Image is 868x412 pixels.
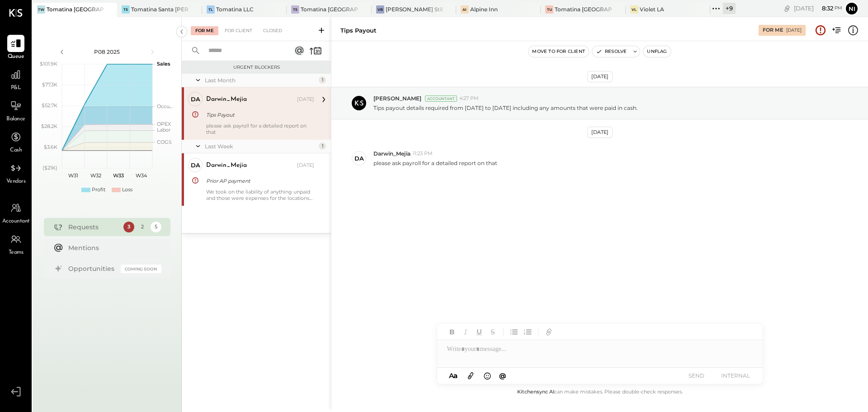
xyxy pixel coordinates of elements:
span: Balance [6,115,25,123]
div: Tomatina [GEOGRAPHIC_DATA] [555,5,612,13]
div: P08 2025 [69,48,146,56]
div: Accountant [425,95,457,102]
div: Violet LA [640,5,664,13]
div: VL [630,5,638,14]
text: Sales [157,61,170,67]
button: Resolve [592,46,630,57]
a: Queue [0,35,31,61]
div: Da [191,161,200,170]
div: Darwin_Mejia [206,95,247,104]
div: Urgent Blockers [186,64,326,71]
div: Da [354,154,364,163]
div: TW [37,5,45,14]
div: 1 [319,142,326,150]
div: Profit [92,186,105,194]
span: Accountant [2,218,30,226]
div: TS [122,5,130,14]
div: TU [545,5,553,14]
div: [DATE] [297,162,314,169]
div: For Me [191,26,218,35]
text: W33 [113,172,124,179]
span: Teams [9,249,24,257]
text: $28.2K [41,123,57,129]
button: Add URL [543,326,555,338]
div: please ask payroll for a detailed report on that [206,123,314,135]
a: Teams [0,231,31,257]
a: Cash [0,128,31,155]
div: Mentions [68,243,157,252]
button: Underline [473,326,485,338]
div: Tomatina [GEOGRAPHIC_DATA] [47,5,104,13]
span: 11:23 PM [413,150,433,157]
span: Vendors [6,178,26,186]
div: Prior AP payment [206,176,311,185]
div: Coming Soon [121,265,161,273]
div: 2 [137,222,148,232]
div: Loss [122,186,132,194]
p: please ask payroll for a detailed report on that [373,159,497,167]
span: Queue [8,53,24,61]
div: 5 [151,222,161,232]
text: $101.9K [40,61,57,67]
div: Tomatina Santa [PERSON_NAME] [131,5,188,13]
div: Alpine Inn [470,5,498,13]
button: SEND [679,369,715,382]
a: P&L [0,66,31,92]
div: Last Month [205,76,316,84]
div: Closed [259,26,287,35]
div: We took on the liability of anything unpaid and those were expenses for the locations and we shou... [206,189,314,201]
div: [DATE] [794,4,842,13]
span: [PERSON_NAME] [373,95,421,102]
text: COGS [157,139,172,145]
text: W34 [135,172,147,179]
button: Unordered List [508,326,520,338]
span: @ [499,371,506,380]
button: Bold [446,326,458,338]
div: [DATE] [786,27,802,33]
text: $52.7K [42,102,57,109]
button: Strikethrough [487,326,499,338]
span: a [453,371,458,380]
text: W32 [90,172,101,179]
text: Occu... [157,103,172,109]
div: AI [461,5,469,14]
button: Unflag [643,46,670,57]
span: Cash [10,147,22,155]
text: OPEX [157,121,171,127]
div: [DATE] [587,71,613,82]
button: Ni [844,1,859,16]
span: Darwin_Mejia [373,150,410,157]
div: For Client [220,26,257,35]
button: Move to for client [528,46,589,57]
div: [PERSON_NAME] Stillhouse [386,5,443,13]
div: Last Week [205,142,316,150]
p: Tips payout details required from [DATE] to [DATE] including any amounts that were paid in cash. [373,104,638,112]
span: 4:27 PM [459,95,479,102]
div: Tips Payout [206,110,311,119]
div: copy link [783,4,792,13]
div: Opportunities [68,264,116,273]
button: Aa [446,371,461,381]
a: Balance [0,97,31,123]
button: INTERNAL [717,369,754,382]
text: W31 [68,172,78,179]
div: Requests [68,223,119,232]
div: Darwin_Mejia [206,161,247,170]
button: Italic [460,326,472,338]
div: TL [207,5,215,14]
text: $77.3K [42,81,57,88]
div: TS [291,5,299,14]
div: [DATE] [587,127,613,138]
div: Tomatina [GEOGRAPHIC_DATA] [301,5,358,13]
div: 3 [123,222,134,232]
a: Vendors [0,160,31,186]
text: $3.6K [44,144,57,150]
text: ($21K) [42,165,57,171]
div: Tips Payout [340,26,377,35]
a: Accountant [0,199,31,226]
div: Tomatina LLC [216,5,254,13]
div: VB [376,5,384,14]
text: Labor [157,127,170,133]
div: 1 [319,76,326,84]
div: For Me [763,27,783,34]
